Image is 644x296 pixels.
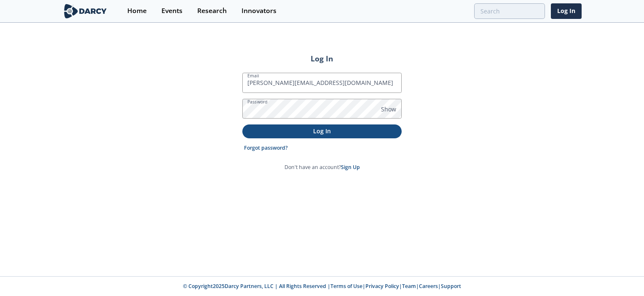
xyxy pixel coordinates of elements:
[441,283,461,290] a: Support
[284,164,360,171] p: Don't have an account?
[474,3,545,19] input: Advanced Search
[402,283,416,290] a: Team
[242,53,402,64] h2: Log In
[381,105,396,114] span: Show
[419,283,438,290] a: Careers
[247,72,259,79] label: Email
[247,98,268,105] label: Password
[244,144,288,152] a: Forgot password?
[161,8,182,14] div: Events
[248,127,396,135] p: Log In
[341,164,360,171] a: Sign Up
[242,124,402,138] button: Log In
[330,283,362,290] a: Terms of Use
[62,4,108,18] img: logo-wide.svg
[551,3,582,19] a: Log In
[30,283,614,290] p: © Copyright 2025 Darcy Partners, LLC | All Rights Reserved | | | | |
[241,8,276,14] div: Innovators
[127,8,147,14] div: Home
[365,283,399,290] a: Privacy Policy
[197,8,227,14] div: Research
